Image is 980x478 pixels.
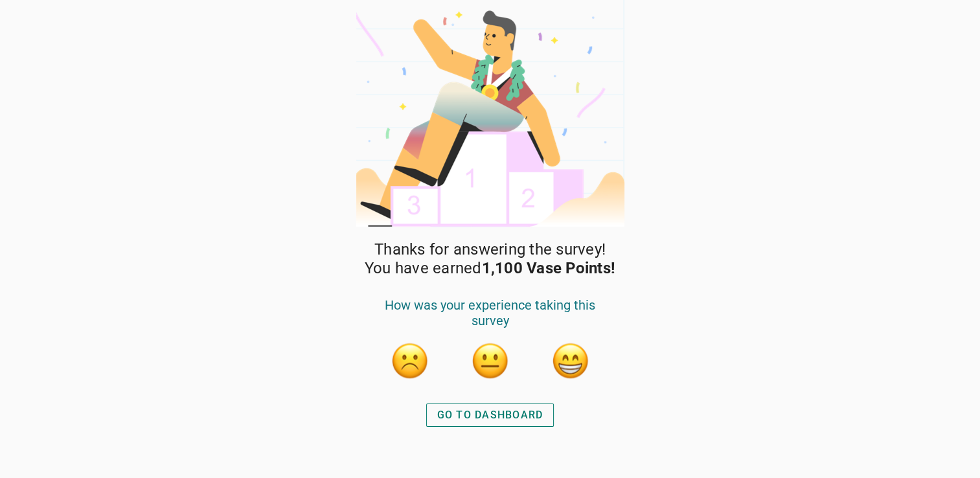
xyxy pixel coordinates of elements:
button: GO TO DASHBOARD [426,404,554,427]
span: You have earned [365,259,615,278]
div: How was your experience taking this survey [370,297,611,341]
strong: 1,100 Vase Points! [482,259,616,277]
span: Thanks for answering the survey! [374,240,606,259]
div: GO TO DASHBOARD [437,407,543,423]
